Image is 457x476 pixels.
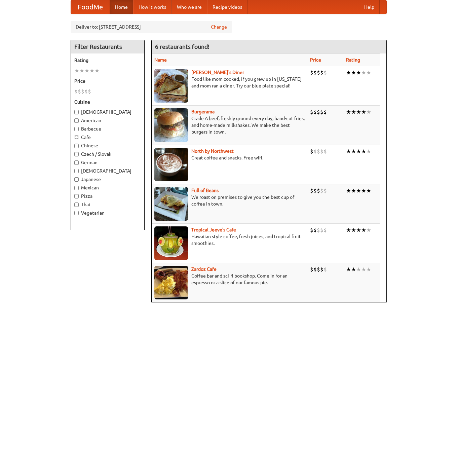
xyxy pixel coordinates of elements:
[356,69,361,76] li: ★
[361,69,366,76] li: ★
[323,69,327,76] li: $
[74,125,141,132] label: Barbecue
[346,187,351,194] li: ★
[81,88,84,95] li: $
[74,177,79,182] input: Japanese
[74,99,141,105] h5: Cuisine
[89,67,94,74] li: ★
[88,88,91,95] li: $
[310,69,313,76] li: $
[74,160,79,165] input: German
[154,194,305,207] p: We roast on premises to give you the best cup of coffee in town.
[310,148,313,155] li: $
[74,184,141,191] label: Mexican
[366,148,371,155] li: ★
[320,266,323,273] li: $
[191,70,244,75] a: [PERSON_NAME]'s Diner
[356,148,361,155] li: ★
[74,117,141,124] label: American
[346,266,351,273] li: ★
[317,69,320,76] li: $
[191,148,234,154] a: North by Northwest
[74,67,79,74] li: ★
[313,226,317,234] li: $
[320,108,323,116] li: $
[74,142,141,149] label: Chinese
[313,148,317,155] li: $
[74,176,141,183] label: Japanese
[74,127,79,131] input: Barbecue
[74,169,79,173] input: [DEMOGRAPHIC_DATA]
[366,187,371,194] li: ★
[74,203,79,207] input: Thai
[361,187,366,194] li: ★
[74,118,79,123] input: American
[74,210,141,216] label: Vegetarian
[351,108,356,116] li: ★
[74,151,141,157] label: Czech / Slovak
[361,108,366,116] li: ★
[155,43,210,50] ng-pluralize: 6 restaurants found!
[74,168,141,174] label: [DEMOGRAPHIC_DATA]
[74,152,79,156] input: Czech / Slovak
[71,40,144,53] h4: Filter Restaurants
[191,188,219,193] a: Full of Beans
[74,159,141,166] label: German
[346,226,351,234] li: ★
[351,226,356,234] li: ★
[133,0,172,14] a: How it works
[310,57,321,63] a: Price
[154,187,188,221] img: beans.jpg
[346,57,360,63] a: Rating
[366,108,371,116] li: ★
[317,148,320,155] li: $
[74,211,79,215] input: Vegetarian
[317,266,320,273] li: $
[366,266,371,273] li: ★
[84,67,89,74] li: ★
[356,108,361,116] li: ★
[323,108,327,116] li: $
[359,0,380,14] a: Help
[317,226,320,234] li: $
[154,148,188,181] img: north.jpg
[320,187,323,194] li: $
[154,266,188,299] img: zardoz.jpg
[74,201,141,208] label: Thai
[310,226,313,234] li: $
[74,109,141,115] label: [DEMOGRAPHIC_DATA]
[172,0,207,14] a: Who we are
[323,187,327,194] li: $
[71,21,232,33] div: Deliver to: [STREET_ADDRESS]
[74,110,79,114] input: [DEMOGRAPHIC_DATA]
[154,57,167,63] a: Name
[323,266,327,273] li: $
[154,115,305,135] p: Grade A beef, freshly ground every day, hand-cut fries, and home-made milkshakes. We make the bes...
[154,154,305,161] p: Great coffee and snacks. Free wifi.
[94,67,100,74] li: ★
[110,0,133,14] a: Home
[191,266,217,272] b: Zardoz Cafe
[313,187,317,194] li: $
[313,266,317,273] li: $
[351,266,356,273] li: ★
[74,193,141,199] label: Pizza
[323,148,327,155] li: $
[310,108,313,116] li: $
[320,148,323,155] li: $
[313,108,317,116] li: $
[356,266,361,273] li: ★
[366,69,371,76] li: ★
[74,78,141,84] h5: Price
[79,67,84,74] li: ★
[351,69,356,76] li: ★
[154,233,305,247] p: Hawaiian style coffee, fresh juices, and tropical fruit smoothies.
[317,187,320,194] li: $
[74,194,79,198] input: Pizza
[361,148,366,155] li: ★
[361,226,366,234] li: ★
[207,0,247,14] a: Recipe videos
[323,226,327,234] li: $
